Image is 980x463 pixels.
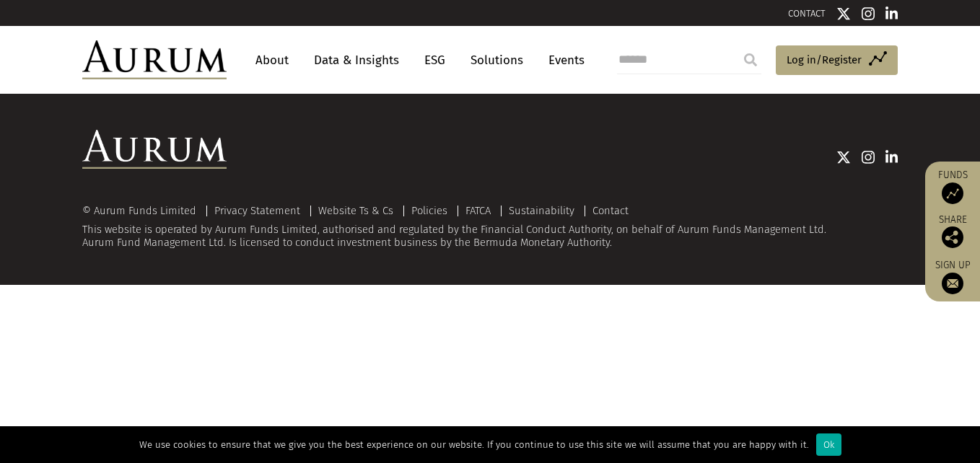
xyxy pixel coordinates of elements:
a: Sign up [932,259,973,294]
img: Sign up to our newsletter [942,273,963,294]
div: © Aurum Funds Limited [82,206,204,216]
a: ESG [417,47,452,74]
img: Share this post [942,226,963,248]
img: Linkedin icon [885,150,898,164]
img: Linkedin icon [885,6,898,21]
a: Log in/Register [776,45,898,76]
span: Log in/Register [787,51,862,69]
div: Share [932,215,973,248]
a: Data & Insights [307,47,406,74]
a: Policies [411,204,447,217]
img: Instagram icon [862,150,875,164]
a: Contact [592,204,629,217]
a: CONTACT [788,8,826,19]
a: Website Ts & Cs [318,204,393,217]
img: Twitter icon [836,150,851,164]
a: FATCA [465,204,491,217]
img: Twitter icon [836,6,851,21]
img: Access Funds [942,182,963,204]
a: Privacy Statement [214,204,300,217]
a: Sustainability [509,204,574,217]
a: Funds [932,169,973,204]
img: Instagram icon [862,6,875,21]
div: This website is operated by Aurum Funds Limited, authorised and regulated by the Financial Conduc... [82,205,898,249]
img: Aurum Logo [82,130,227,169]
input: Submit [736,45,765,74]
a: Solutions [463,47,530,74]
a: Events [541,47,585,74]
img: Aurum [82,40,227,79]
a: About [248,47,296,74]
